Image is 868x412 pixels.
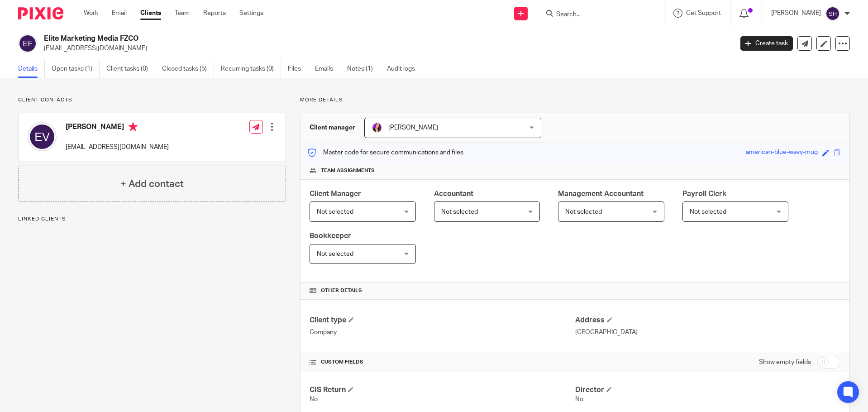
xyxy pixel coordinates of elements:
a: Notes (1) [347,60,380,78]
p: More details [300,96,850,104]
span: Not selected [690,209,726,215]
span: Payroll Clerk [682,190,726,197]
img: E9D3003A-F5F1-4EB0-A65C-A143BAF1ACE2.jpeg [372,122,382,133]
span: Not selected [441,209,478,215]
a: Files [288,60,308,78]
a: Settings [239,9,263,18]
i: Primary [129,122,138,131]
span: Not selected [565,209,602,215]
h2: Elite Marketing Media FZCO [44,34,590,43]
span: Get Support [686,10,721,16]
h3: Client manager [310,123,355,132]
span: Other details [321,287,362,294]
div: american-blue-wavy-mug [746,148,818,158]
p: Company [310,328,575,337]
span: No [310,396,318,402]
h4: Client type [310,316,575,325]
a: Open tasks (1) [52,60,100,78]
span: Team assignments [321,167,375,174]
a: Reports [203,9,226,18]
img: svg%3E [825,6,840,21]
p: [EMAIL_ADDRESS][DOMAIN_NAME] [66,143,169,152]
span: Management Accountant [558,190,644,197]
p: [PERSON_NAME] [771,9,821,18]
p: Linked clients [18,216,286,223]
a: Clients [140,9,161,18]
a: Client tasks (0) [106,60,155,78]
img: svg%3E [28,122,57,151]
span: Client Manager [310,190,361,197]
p: [EMAIL_ADDRESS][DOMAIN_NAME] [44,44,727,53]
h4: + Add contact [120,177,184,191]
img: Pixie [18,7,63,19]
h4: Address [575,316,840,325]
h4: Director [575,385,840,395]
span: Accountant [434,190,473,197]
span: [PERSON_NAME] [388,125,438,131]
span: Not selected [317,209,353,215]
h4: CUSTOM FIELDS [310,359,575,366]
h4: [PERSON_NAME] [66,122,169,134]
span: Not selected [317,251,353,257]
a: Recurring tasks (0) [221,60,281,78]
a: Create task [740,36,793,51]
a: Audit logs [387,60,422,78]
a: Team [175,9,190,18]
input: Search [555,11,637,19]
p: Client contacts [18,96,286,104]
h4: CIS Return [310,385,575,395]
img: svg%3E [18,34,37,53]
p: [GEOGRAPHIC_DATA] [575,328,840,337]
span: No [575,396,583,402]
p: Master code for secure communications and files [307,148,463,157]
a: Closed tasks (5) [162,60,214,78]
a: Email [112,9,127,18]
label: Show empty fields [759,358,811,367]
a: Details [18,60,45,78]
a: Work [84,9,98,18]
a: Emails [315,60,340,78]
span: Bookkeeper [310,232,351,240]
